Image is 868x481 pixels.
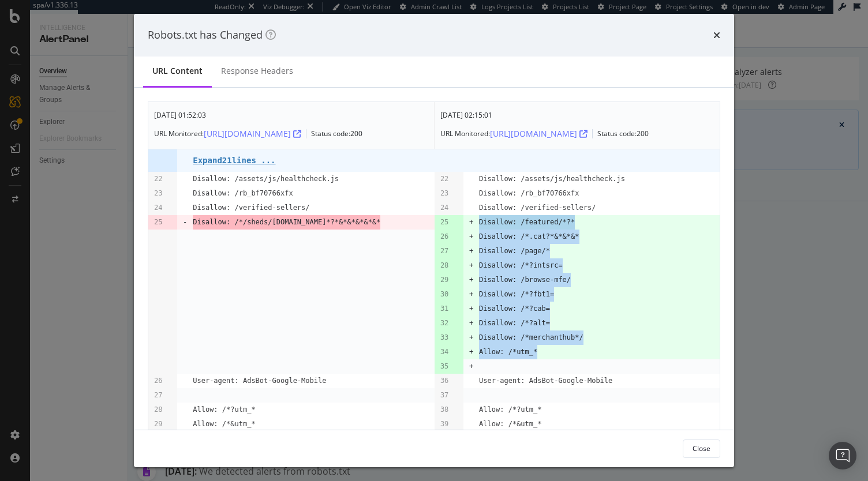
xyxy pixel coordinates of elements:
[683,439,720,458] button: Close
[154,172,162,186] pre: 22
[490,129,588,139] a: [URL][DOMAIN_NAME]
[479,215,575,230] span: Disallow: /featured/*?*
[154,403,162,417] pre: 28
[183,215,187,230] pre: -
[440,186,448,201] pre: 23
[469,330,473,345] pre: +
[440,374,448,388] pre: 36
[440,359,448,374] pre: 35
[440,345,448,359] pre: 34
[193,156,275,165] pre: Expand 21 lines ...
[154,125,362,143] div: URL Monitored: Status code: 200
[469,345,473,359] pre: +
[440,330,448,345] pre: 33
[440,403,448,417] pre: 38
[440,201,448,215] pre: 24
[469,359,473,374] pre: +
[154,186,162,201] pre: 23
[193,403,255,417] pre: Allow: /*?utm_*
[479,172,625,186] pre: Disallow: /assets/js/healthcheck.js
[469,287,473,302] pre: +
[479,403,541,417] pre: Allow: /*?utm_*
[479,345,537,359] pre: Allow: /*utm_*
[829,442,856,469] div: Open Intercom Messenger
[469,316,473,330] pre: +
[479,201,596,215] pre: Disallow: /verified-sellers/
[469,244,473,258] pre: +
[479,302,550,316] pre: Disallow: /*?cab=
[440,273,448,287] pre: 29
[440,172,448,186] pre: 22
[154,201,162,215] pre: 24
[193,186,293,201] pre: Disallow: /rb_bf70766xfx
[134,14,734,467] div: modal
[479,374,612,388] pre: User-agent: AdsBot-Google-Mobile
[204,129,301,139] a: [URL][DOMAIN_NAME]
[479,330,583,345] pre: Disallow: /*merchanthub*/
[440,258,448,273] pre: 28
[193,201,309,215] pre: Disallow: /verified-sellers/
[204,128,301,140] div: [URL][DOMAIN_NAME]
[490,125,588,143] button: [URL][DOMAIN_NAME]
[490,128,588,140] div: [URL][DOMAIN_NAME]
[154,417,162,431] pre: 29
[440,287,448,302] pre: 30
[148,28,276,43] div: Robots.txt has Changed
[479,186,579,201] pre: Disallow: /rb_bf70766xfx
[193,417,255,431] pre: Allow: /*&utm_*
[440,388,448,403] pre: 37
[479,316,550,330] pre: Disallow: /*?alt=
[221,65,293,77] div: Response Headers
[440,125,649,143] div: URL Monitored: Status code: 200
[479,258,563,273] pre: Disallow: /*?intsrc=
[479,417,541,431] pre: Allow: /*&utm_*
[469,258,473,273] pre: +
[440,316,448,330] pre: 32
[440,230,448,244] pre: 26
[469,230,473,244] pre: +
[193,215,380,230] span: Disallow: /*/sheds/[DOMAIN_NAME]*?*&*&*&*&*&*
[469,215,473,230] pre: +
[440,244,448,258] pre: 27
[154,374,162,388] pre: 26
[479,244,550,258] pre: Disallow: /page/*
[479,273,571,287] pre: Disallow: /browse-mfe/
[440,108,649,122] div: [DATE] 02:15:01
[693,444,710,453] div: Close
[440,302,448,316] pre: 31
[469,273,473,287] pre: +
[469,302,473,316] pre: +
[204,125,301,143] button: [URL][DOMAIN_NAME]
[479,287,554,302] pre: Disallow: /*?fbt1=
[440,215,448,230] pre: 25
[440,417,448,431] pre: 39
[154,108,362,122] div: [DATE] 01:52:03
[193,172,339,186] pre: Disallow: /assets/js/healthcheck.js
[154,215,162,230] pre: 25
[154,388,162,403] pre: 27
[713,28,720,43] div: times
[193,374,326,388] pre: User-agent: AdsBot-Google-Mobile
[152,65,203,77] div: URL Content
